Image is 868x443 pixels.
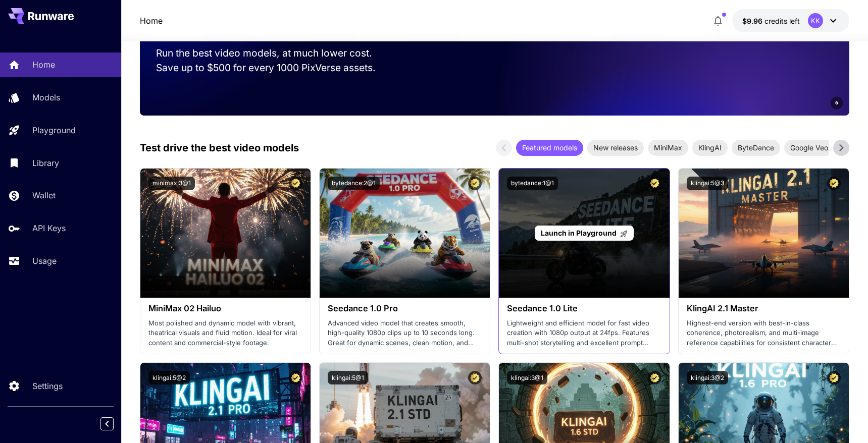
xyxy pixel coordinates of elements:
[784,142,834,153] span: Google Veo
[320,169,490,298] img: alt
[732,9,849,32] button: $9.95569KK
[827,177,841,190] button: Certified Model – Vetted for best performance and includes a commercial license.
[827,371,841,384] button: Certified Model – Vetted for best performance and includes a commercial license.
[156,61,391,75] p: Save up to $500 for every 1000 PixVerse assets.
[687,318,841,348] p: Highest-end version with best-in-class coherence, photorealism, and multi-image reference capabil...
[100,417,114,430] button: Collapse sidebar
[140,140,299,155] p: Test drive the best video models
[742,16,800,26] div: $9.95569
[692,140,728,156] div: KlingAI
[289,371,302,384] button: Certified Model – Vetted for best performance and includes a commercial license.
[679,169,849,298] img: alt
[742,17,764,25] span: $9.96
[140,15,163,27] nav: breadcrumb
[468,371,482,384] button: Certified Model – Vetted for best performance and includes a commercial license.
[507,304,661,313] h3: Seedance 1.0 Lite
[468,177,482,190] button: Certified Model – Vetted for best performance and includes a commercial license.
[108,415,121,433] div: Collapse sidebar
[687,371,728,384] button: klingai:3@2
[32,189,56,201] p: Wallet
[328,177,380,190] button: bytedance:2@1
[32,91,60,103] p: Models
[148,177,195,190] button: minimax:3@1
[32,380,63,392] p: Settings
[648,371,661,384] button: Certified Model – Vetted for best performance and includes a commercial license.
[587,140,644,156] div: New releases
[648,177,661,190] button: Certified Model – Vetted for best performance and includes a commercial license.
[764,17,800,25] span: credits left
[648,142,688,153] span: MiniMax
[140,169,311,298] img: alt
[516,142,583,153] span: Featured models
[648,140,688,156] div: MiniMax
[507,318,661,348] p: Lightweight and efficient model for fast video creation with 1080p output at 24fps. Features mult...
[835,99,838,106] span: 6
[32,222,66,234] p: API Keys
[148,318,302,348] p: Most polished and dynamic model with vibrant, theatrical visuals and fluid motion. Ideal for vira...
[541,229,617,237] span: Launch in Playground
[516,140,583,156] div: Featured models
[32,124,76,136] p: Playground
[32,157,59,169] p: Library
[687,304,841,313] h3: KlingAI 2.1 Master
[32,255,57,267] p: Usage
[328,304,482,313] h3: Seedance 1.0 Pro
[732,142,780,153] span: ByteDance
[328,371,368,384] button: klingai:5@1
[156,46,391,61] p: Run the best video models, at much lower cost.
[289,177,302,190] button: Certified Model – Vetted for best performance and includes a commercial license.
[535,226,633,241] a: Launch in Playground
[140,15,163,27] a: Home
[692,142,728,153] span: KlingAI
[732,140,780,156] div: ByteDance
[148,371,190,384] button: klingai:5@2
[507,371,547,384] button: klingai:3@1
[808,13,823,28] div: KK
[148,304,302,313] h3: MiniMax 02 Hailuo
[587,142,644,153] span: New releases
[328,318,482,348] p: Advanced video model that creates smooth, high-quality 1080p clips up to 10 seconds long. Great f...
[507,177,558,190] button: bytedance:1@1
[687,177,728,190] button: klingai:5@3
[784,140,834,156] div: Google Veo
[32,59,55,71] p: Home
